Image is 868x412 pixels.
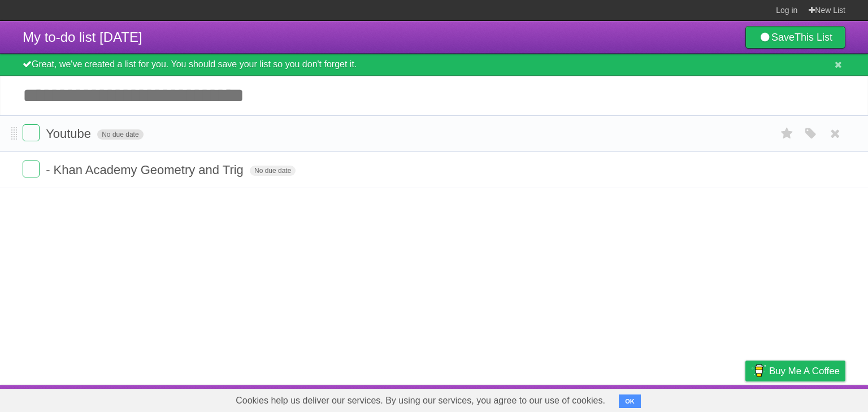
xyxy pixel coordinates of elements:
[23,29,142,45] span: My to-do list [DATE]
[595,388,619,409] a: About
[224,389,617,412] span: Cookies help us deliver our services. By using our services, you agree to our use of cookies.
[23,124,40,141] label: Done
[46,163,246,177] span: - Khan Academy Geometry and Trig
[692,388,717,409] a: Terms
[46,127,94,141] span: Youtube
[619,394,641,408] button: OK
[776,124,798,143] label: Star task
[745,361,845,381] a: Buy me a coffee
[745,26,845,49] a: SaveThis List
[731,388,760,409] a: Privacy
[751,361,766,380] img: Buy me a coffee
[774,388,845,409] a: Suggest a feature
[795,32,832,43] b: This List
[97,129,143,140] span: No due date
[250,166,296,176] span: No due date
[769,361,840,381] span: Buy me a coffee
[23,161,40,177] label: Done
[632,388,678,409] a: Developers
